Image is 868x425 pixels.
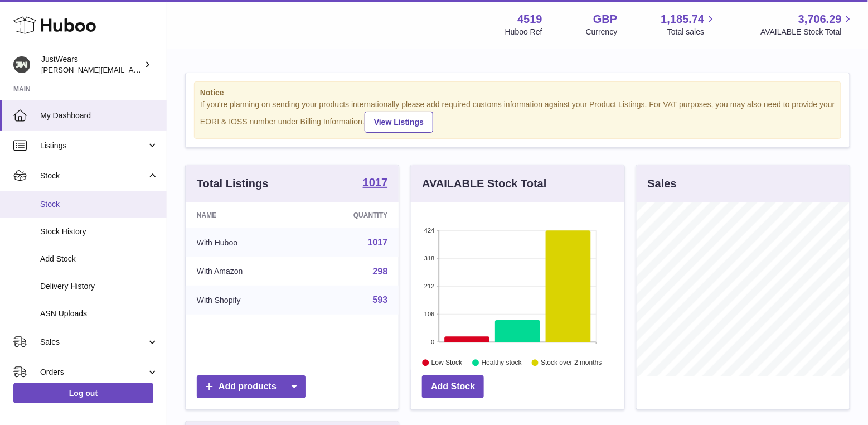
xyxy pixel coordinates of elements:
[40,199,158,210] span: Stock
[593,12,617,27] strong: GBP
[424,283,434,289] text: 212
[40,171,147,181] span: Stock
[186,257,302,286] td: With Amazon
[517,12,542,27] strong: 4519
[424,255,434,262] text: 318
[197,176,269,191] h3: Total Listings
[422,176,546,191] h3: AVAILABLE Stock Total
[422,375,484,398] a: Add Stock
[186,228,302,257] td: With Huboo
[541,359,602,366] text: Stock over 2 months
[505,27,542,37] div: Huboo Ref
[365,112,433,133] a: View Listings
[40,337,147,347] span: Sales
[798,12,842,27] span: 3,706.29
[363,177,388,188] strong: 1017
[40,254,158,264] span: Add Stock
[661,12,705,27] span: 1,185.74
[661,12,717,37] a: 1,185.74 Total sales
[586,27,618,37] div: Currency
[760,12,855,37] a: 3,706.29 AVAILABLE Stock Total
[373,295,388,305] a: 593
[373,267,388,276] a: 298
[482,359,522,366] text: Healthy stock
[431,339,435,345] text: 0
[13,383,153,403] a: Log out
[186,202,302,228] th: Name
[200,99,835,133] div: If you're planning on sending your products internationally please add required customs informati...
[363,177,388,190] a: 1017
[648,176,677,191] h3: Sales
[40,110,158,121] span: My Dashboard
[186,286,302,315] td: With Shopify
[13,56,30,73] img: josh@just-wears.com
[40,367,147,378] span: Orders
[302,202,399,228] th: Quantity
[197,375,306,398] a: Add products
[424,311,434,317] text: 106
[40,281,158,292] span: Delivery History
[40,141,147,151] span: Listings
[368,238,388,247] a: 1017
[40,226,158,237] span: Stock History
[760,27,855,37] span: AVAILABLE Stock Total
[424,227,434,234] text: 424
[200,88,835,98] strong: Notice
[667,27,717,37] span: Total sales
[431,359,463,366] text: Low Stock
[41,54,142,75] div: JustWears
[40,308,158,319] span: ASN Uploads
[41,65,224,74] span: [PERSON_NAME][EMAIL_ADDRESS][DOMAIN_NAME]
